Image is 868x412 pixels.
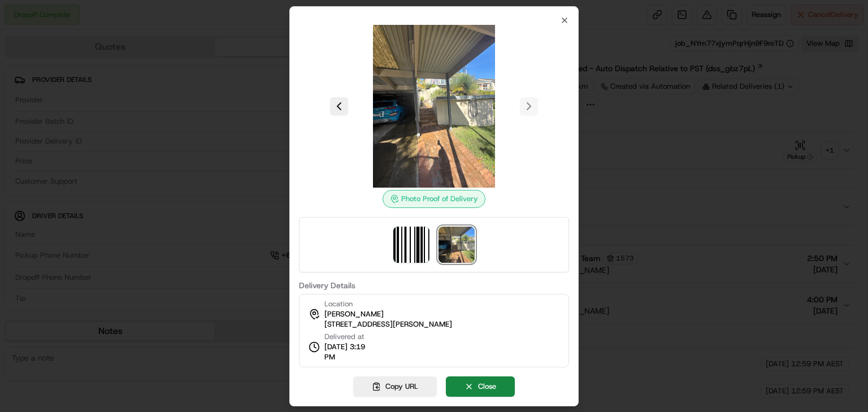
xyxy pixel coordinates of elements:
[353,376,437,397] button: Copy URL
[324,342,376,362] span: [DATE] 3:19 PM
[324,309,384,319] span: [PERSON_NAME]
[439,227,475,263] img: photo_proof_of_delivery image
[383,190,485,208] div: Photo Proof of Delivery
[324,332,376,342] span: Delivered at
[393,227,429,263] img: barcode_scan_on_pickup image
[324,319,452,329] span: [STREET_ADDRESS][PERSON_NAME]
[299,281,569,289] label: Delivery Details
[353,25,515,188] img: photo_proof_of_delivery image
[324,299,353,309] span: Location
[446,376,515,397] button: Close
